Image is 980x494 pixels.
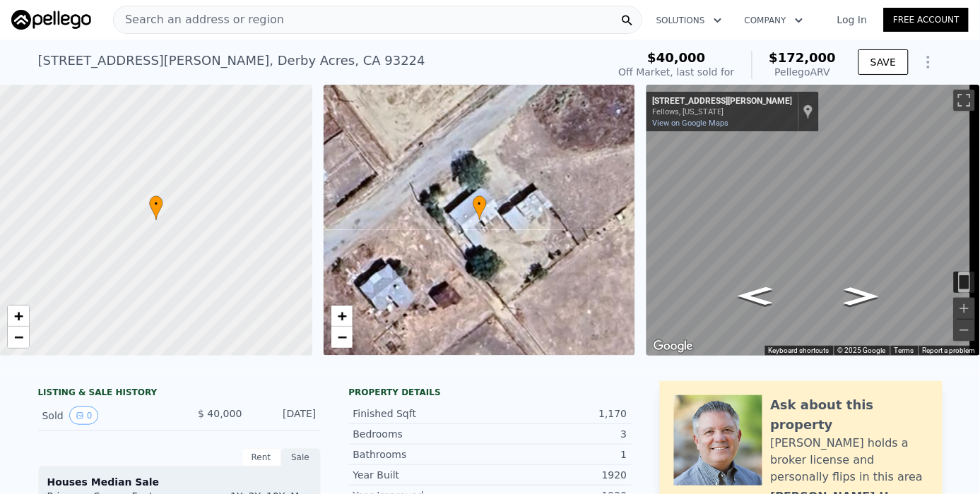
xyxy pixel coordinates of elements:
button: Zoom out [954,320,975,341]
button: Toggle motion tracking [954,272,975,293]
button: Toggle fullscreen view [954,90,975,111]
span: + [337,307,346,325]
div: [PERSON_NAME] holds a broker license and personally flips in this area [771,435,928,486]
span: $172,000 [769,50,837,65]
button: Solutions [645,8,733,33]
div: 1,170 [490,406,627,421]
div: 1 [490,447,627,462]
div: [STREET_ADDRESS][PERSON_NAME] [652,96,792,107]
span: • [473,198,487,210]
path: Go Northeast, Baker Ave [723,282,788,309]
div: Finished Sqft [353,406,490,421]
a: Zoom in [331,306,353,327]
a: View on Google Maps [652,119,728,128]
span: − [14,328,23,346]
div: Ask about this property [771,395,928,435]
div: • [473,195,487,220]
button: SAVE [858,49,908,75]
span: © 2025 Google [838,347,886,354]
div: • [149,195,163,220]
button: Company [733,8,815,33]
div: Property details [349,387,632,398]
div: Bathrooms [353,447,490,462]
div: [STREET_ADDRESS][PERSON_NAME] , Derby Acres , CA 93224 [38,51,425,71]
span: • [149,198,163,210]
a: Terms (opens in new tab) [895,347,914,354]
span: $40,000 [648,50,706,65]
a: Zoom in [8,306,29,327]
span: + [14,307,23,325]
div: Year Built [353,468,490,482]
path: Go Southwest, Baker Ave [829,283,894,310]
div: Fellows, [US_STATE] [652,107,792,116]
div: Sold [42,406,168,425]
a: Show location on map [803,104,813,119]
div: Sale [281,448,321,466]
a: Zoom out [8,327,29,348]
button: View historical data [69,406,99,425]
span: Search an address or region [114,11,284,28]
div: Off Market, last sold for [619,65,735,79]
span: − [337,328,346,346]
button: Zoom in [954,298,975,319]
div: Houses Median Sale [47,475,312,489]
div: Bedrooms [353,427,490,441]
span: $ 40,000 [198,408,242,419]
div: Rent [242,448,281,466]
div: Map [647,85,980,356]
a: Zoom out [331,327,353,348]
a: Free Account [884,8,969,32]
div: Pellego ARV [769,65,837,79]
a: Open this area in Google Maps (opens a new window) [650,337,697,356]
div: Street View [647,85,980,356]
button: Keyboard shortcuts [769,346,830,356]
div: [DATE] [254,406,317,425]
img: Google [650,337,697,356]
div: LISTING & SALE HISTORY [38,387,321,401]
div: 3 [490,427,627,441]
img: Pellego [11,10,91,30]
button: Show Options [914,48,943,76]
div: 1920 [490,468,627,482]
a: Log In [820,13,884,27]
a: Report a problem [923,347,976,354]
